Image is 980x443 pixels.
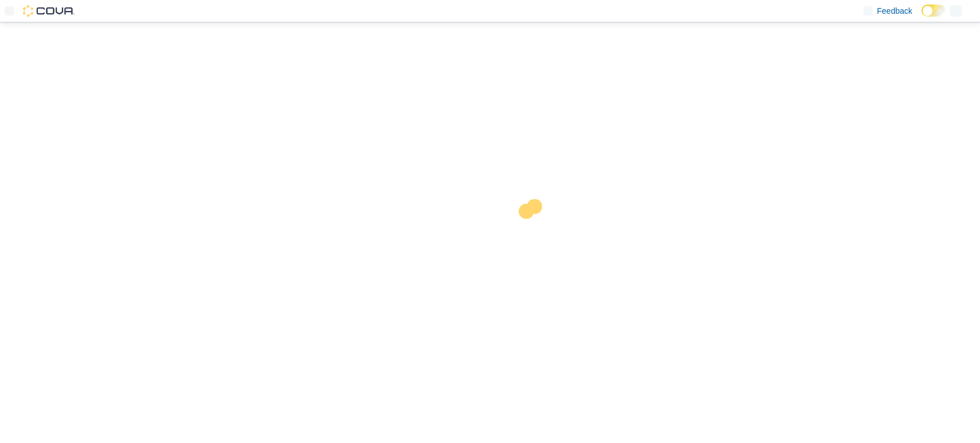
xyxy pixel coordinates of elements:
input: Dark Mode [921,5,946,17]
span: Feedback [877,5,912,17]
img: Cova [23,5,75,17]
img: cova-loader [490,191,576,277]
